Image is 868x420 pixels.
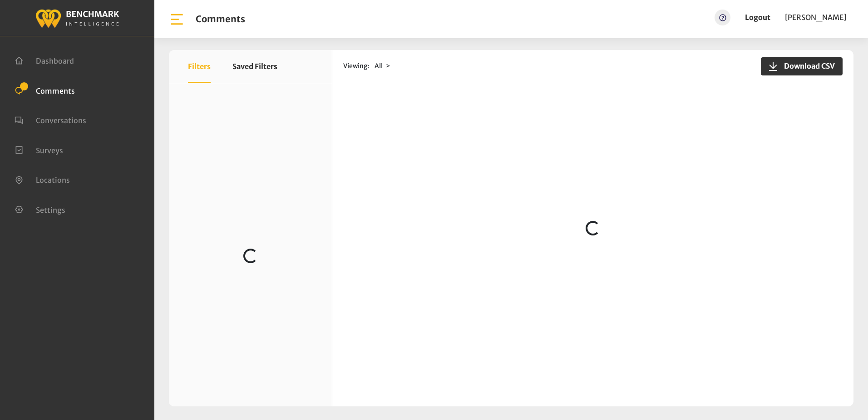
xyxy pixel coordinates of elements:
button: Download CSV [761,57,843,75]
img: bar [169,11,185,27]
a: Dashboard [15,55,74,65]
a: Settings [15,205,65,214]
span: All [375,62,383,70]
span: Surveys [36,145,63,155]
span: [PERSON_NAME] [785,13,846,22]
span: Comments [36,86,75,95]
a: Surveys [15,145,63,154]
a: Conversations [15,115,86,124]
button: Saved Filters [232,50,277,83]
a: Locations [15,175,70,184]
span: Download CSV [779,60,835,71]
a: Comments [15,85,75,95]
span: Locations [36,175,70,185]
span: Dashboard [36,56,74,65]
span: Settings [36,205,65,214]
button: Filters [188,50,211,83]
span: Viewing: [343,61,369,71]
h1: Comments [196,14,245,25]
a: [PERSON_NAME] [785,10,846,25]
a: Logout [745,10,770,25]
img: benchmark [35,7,119,29]
a: Logout [745,13,770,22]
span: Conversations [36,116,86,125]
